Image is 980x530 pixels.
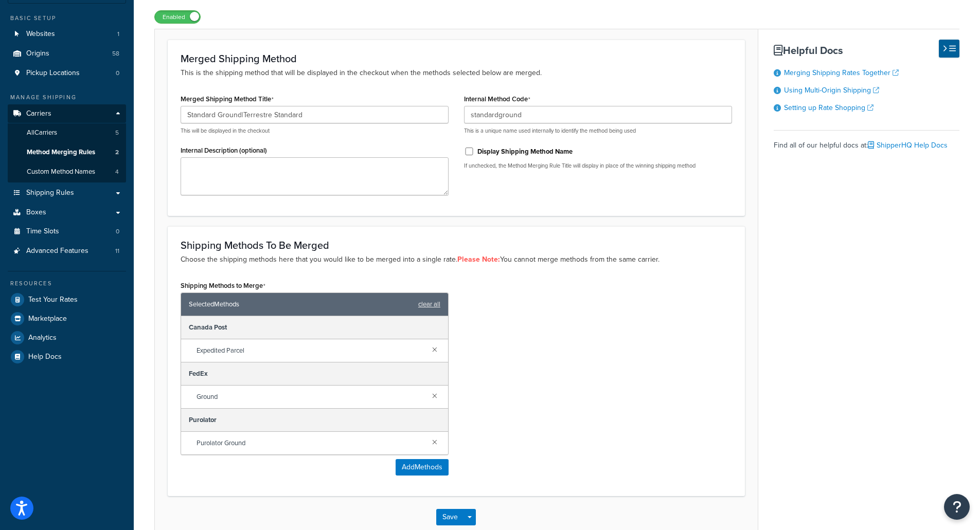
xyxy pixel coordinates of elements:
span: Origins [26,49,49,58]
span: Pickup Locations [26,69,80,78]
div: Manage Shipping [8,93,126,102]
a: Marketplace [8,309,126,328]
button: AddMethods [396,459,449,476]
label: Shipping Methods to Merge [181,282,265,290]
span: Boxes [26,208,46,217]
p: This is the shipping method that will be displayed in the checkout when the methods selected belo... [181,67,732,79]
a: Custom Method Names4 [8,162,126,181]
li: Pickup Locations [8,64,126,83]
a: Setting up Rate Shopping [784,102,874,113]
a: Test Your Rates [8,290,126,309]
a: Shipping Rules [8,184,126,203]
label: Merged Shipping Method Title [181,95,274,103]
a: ShipperHQ Help Docs [868,140,948,151]
span: Method Merging Rules [27,148,95,157]
span: Websites [26,30,55,39]
a: Time Slots0 [8,222,126,241]
a: Using Multi-Origin Shipping [784,85,879,96]
span: Expedited Parcel [197,343,424,358]
li: Time Slots [8,222,126,241]
span: 1 [117,30,119,39]
a: Websites1 [8,25,126,44]
li: Advanced Features [8,242,126,261]
h3: Helpful Docs [774,45,959,56]
strong: Please Note: [457,254,500,265]
span: Purolator Ground [197,436,424,450]
button: Save [436,509,464,525]
a: Help Docs [8,348,126,366]
span: Custom Method Names [27,168,95,176]
span: 2 [115,148,119,157]
span: Selected Methods [189,297,413,312]
button: Hide Help Docs [939,40,959,58]
a: Method Merging Rules2 [8,143,126,162]
span: 4 [115,168,119,176]
label: Enabled [155,11,200,23]
span: 58 [112,49,119,58]
h3: Shipping Methods To Be Merged [181,240,732,251]
a: Merging Shipping Rates Together [784,67,899,78]
div: Canada Post [181,316,448,339]
span: 11 [115,247,119,255]
a: Carriers [8,104,126,123]
div: Basic Setup [8,14,126,23]
span: 5 [115,129,119,137]
span: Time Slots [26,227,59,236]
span: Shipping Rules [26,189,74,197]
p: If unchecked, the Method Merging Rule Title will display in place of the winning shipping method [464,162,732,170]
span: Marketplace [28,315,67,323]
p: This will be displayed in the checkout [181,127,449,135]
li: Carriers [8,104,126,182]
a: AllCarriers5 [8,123,126,142]
label: Display Shipping Method Name [477,147,573,156]
div: Find all of our helpful docs at: [774,130,959,153]
li: Custom Method Names [8,162,126,181]
span: Test Your Rates [28,296,78,304]
span: 0 [116,69,119,78]
div: Resources [8,279,126,288]
p: Choose the shipping methods here that you would like to be merged into a single rate. You cannot ... [181,254,732,265]
a: Analytics [8,328,126,347]
h3: Merged Shipping Method [181,53,732,64]
p: This is a unique name used internally to identify the method being used [464,127,732,135]
span: Advanced Features [26,247,88,255]
span: Ground [197,390,424,404]
span: Analytics [28,334,57,342]
a: Advanced Features11 [8,242,126,261]
li: Method Merging Rules [8,143,126,162]
span: All Carriers [27,129,57,137]
span: Help Docs [28,353,62,361]
a: Pickup Locations0 [8,64,126,83]
a: Origins58 [8,44,126,63]
a: Boxes [8,203,126,222]
label: Internal Description (optional) [181,147,267,154]
label: Internal Method Code [464,95,530,103]
span: 0 [116,227,119,236]
li: Websites [8,25,126,44]
a: clear all [418,297,440,312]
div: Purolator [181,409,448,432]
li: Origins [8,44,126,63]
span: Carriers [26,109,51,118]
div: FedEx [181,362,448,386]
button: Open Resource Center [944,494,970,520]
